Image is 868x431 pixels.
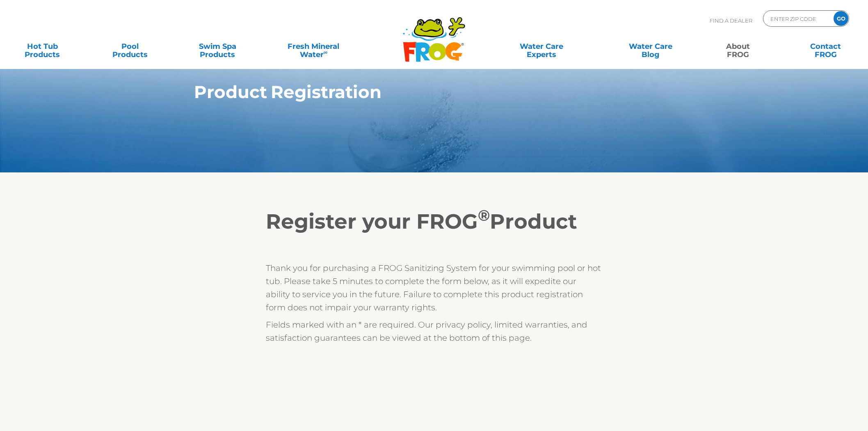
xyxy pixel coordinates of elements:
a: Hot TubProducts [8,38,76,55]
input: Zip Code Form [770,13,825,25]
a: PoolProducts [96,38,164,55]
p: Find A Dealer [710,10,752,31]
a: Water CareExperts [487,38,597,55]
p: Thank you for purchasing a FROG Sanitizing System for your swimming pool or hot tub. Please take ... [266,261,602,314]
p: Fields marked with an * are required. Our privacy policy, limited warranties, and satisfaction gu... [266,318,602,344]
sup: ∞ [324,49,328,55]
sup: ® [478,206,490,225]
a: Water CareBlog [617,38,685,55]
h1: Product Registration [194,82,636,102]
a: ContactFROG [792,38,860,55]
a: AboutFROG [704,38,772,55]
input: GO [834,11,848,26]
a: Fresh MineralWater∞ [271,38,356,55]
h2: Register your FROG Product [266,209,602,234]
a: Swim SpaProducts [183,38,251,55]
